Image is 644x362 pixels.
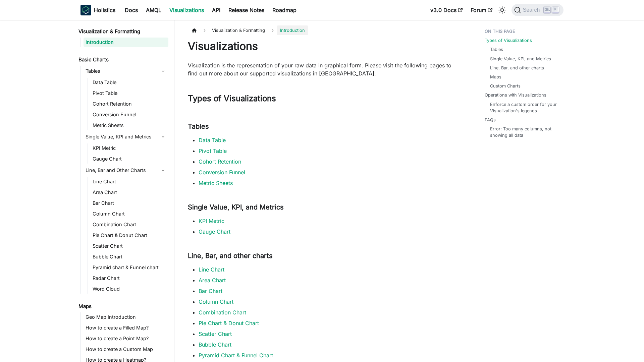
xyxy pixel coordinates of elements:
[485,117,496,123] a: FAQs
[199,320,259,326] a: Pie Chart & Donut Chart
[209,25,268,35] span: Visualization & Formatting
[142,5,165,15] a: AMQL
[188,252,458,260] h3: Line, Bar, and other charts
[91,110,168,119] a: Conversion Funnel
[490,65,544,71] a: Line, Bar, and other charts
[91,198,168,208] a: Bar Chart
[199,228,230,235] a: Gauge Chart
[199,277,226,284] a: Area Chart
[188,94,458,106] h2: Types of Visualizations
[199,266,224,273] a: Line Chart
[91,188,168,197] a: Area Chart
[188,61,458,77] p: Visualization is the representation of your raw data in graphical form. Please visit the followin...
[490,83,521,89] a: Custom Charts
[188,203,458,212] h3: Single Value, KPI, and Metrics
[188,40,458,53] h1: Visualizations
[199,309,246,316] a: Combination Chart
[84,334,168,343] a: How to create a Point Map?
[199,288,222,294] a: Bar Chart
[91,263,168,272] a: Pyramid chart & Funnel chart
[76,302,168,311] a: Maps
[121,5,142,15] a: Docs
[199,352,273,359] a: Pyramid Chart & Funnel Chart
[91,252,168,261] a: Bubble Chart
[76,55,168,64] a: Basic Charts
[268,5,301,15] a: Roadmap
[91,177,168,186] a: Line Chart
[199,298,233,305] a: Column Chart
[91,209,168,219] a: Column Chart
[426,5,467,15] a: v3.0 Docs
[91,121,168,130] a: Metric Sheets
[552,7,559,13] kbd: K
[80,5,91,15] img: Holistics
[199,169,245,176] a: Conversion Funnel
[84,312,168,322] a: Geo Map Introduction
[199,341,231,348] a: Bubble Chart
[165,5,208,15] a: Visualizations
[76,27,168,36] a: Visualization & Formatting
[512,4,563,16] button: Search (Ctrl+K)
[199,330,232,337] a: Scatter Chart
[277,25,308,35] span: Introduction
[188,25,201,35] a: Home page
[497,5,507,15] button: Switch between dark and light mode (currently light mode)
[91,231,168,240] a: Pie Chart & Donut Chart
[84,345,168,354] a: How to create a Custom Map
[490,74,501,80] a: Maps
[91,284,168,294] a: Word Cloud
[199,218,224,224] a: KPI Metric
[485,37,532,44] a: Types of Visualizations
[199,158,241,165] a: Cohort Retention
[84,323,168,333] a: How to create a Filled Map?
[91,88,168,98] a: Pivot Table
[91,99,168,109] a: Cohort Retention
[467,5,496,15] a: Forum
[199,137,226,143] a: Data Table
[91,143,168,153] a: KPI Metric
[91,154,168,164] a: Gauge Chart
[80,5,115,15] a: HolisticsHolistics
[188,122,458,131] h3: Tables
[91,78,168,87] a: Data Table
[84,131,168,142] a: Single Value, KPI and Metrics
[94,6,115,14] b: Holistics
[521,7,544,13] span: Search
[91,274,168,283] a: Radar Chart
[490,46,503,53] a: Tables
[84,38,168,47] a: Introduction
[91,241,168,251] a: Scatter Chart
[199,147,227,154] a: Pivot Table
[188,25,458,35] nav: Breadcrumbs
[224,5,268,15] a: Release Notes
[490,101,557,114] a: Enforce a custom order for your Visualization's legends
[74,20,174,362] nav: Docs sidebar
[490,56,551,62] a: Single Value, KPI, and Metrics
[84,165,168,176] a: Line, Bar and Other Charts
[91,220,168,229] a: Combination Chart
[490,126,557,138] a: Error: Too many columns, not showing all data
[208,5,224,15] a: API
[84,66,168,76] a: Tables
[485,92,546,98] a: Operations with Visualizations
[199,180,233,186] a: Metric Sheets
